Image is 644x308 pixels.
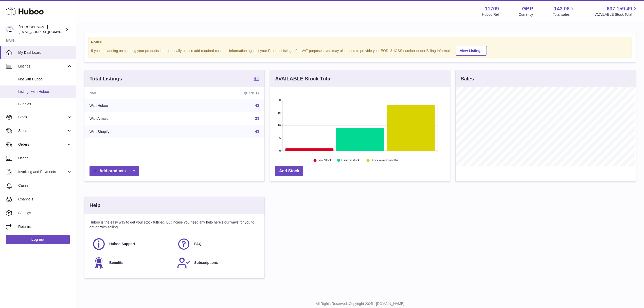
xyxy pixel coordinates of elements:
a: Log out [6,235,70,244]
strong: GBP [522,5,533,12]
a: 637,159.49 AVAILABLE Stock Total [595,5,638,17]
span: AVAILABLE Stock Total [595,12,638,17]
div: Currency [519,12,533,17]
strong: 11709 [485,5,499,12]
span: 637,159.49 [607,5,632,12]
span: Channels [18,197,72,202]
span: Sales [18,128,67,133]
img: internalAdmin-11709@internal.huboo.com [6,26,14,33]
span: Cases [18,183,72,188]
div: [PERSON_NAME] [19,25,64,34]
span: Orders [18,142,67,147]
span: My Dashboard [18,50,72,55]
span: Listings [18,64,67,69]
span: Listings with Huboo [18,89,72,94]
span: Not with Huboo [18,77,72,82]
span: 143.08 [554,5,569,12]
span: Invoicing and Payments [18,169,67,174]
span: Stock [18,115,67,119]
span: Total sales [553,12,575,17]
span: Bundles [18,102,72,107]
span: Returns [18,224,72,229]
span: [EMAIL_ADDRESS][DOMAIN_NAME] [19,30,75,34]
div: Huboo Ref [482,12,499,17]
span: Usage [18,156,72,161]
span: Settings [18,211,72,215]
a: 143.08 Total sales [553,5,575,17]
